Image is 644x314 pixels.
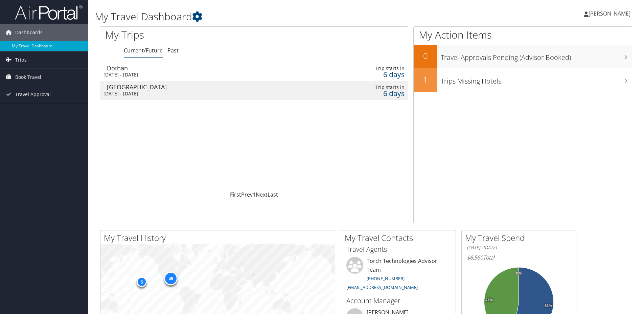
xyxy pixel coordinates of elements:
span: Trips [15,51,27,68]
a: 0Travel Approvals Pending (Advisor Booked) [414,45,632,68]
div: 6 days [336,71,405,77]
h2: 1 [414,74,437,85]
h2: My Travel Spend [465,232,576,244]
div: Trip starts in [336,84,405,90]
h6: Total [467,254,571,261]
a: Next [256,191,268,198]
h3: Account Manager [346,296,451,306]
div: Dothan [107,65,298,71]
span: [PERSON_NAME] [589,10,630,17]
h6: [DATE] - [DATE] [467,245,571,251]
h1: My Travel Dashboard [95,9,456,24]
a: Current/Future [124,47,163,54]
h2: My Travel Contacts [345,232,456,244]
a: 1Trips Missing Hotels [414,68,632,92]
a: [EMAIL_ADDRESS][DOMAIN_NAME] [346,284,418,290]
div: [GEOGRAPHIC_DATA] [107,84,298,90]
span: $6,560 [467,254,483,261]
h3: Travel Agents [346,245,451,254]
h3: Travel Approvals Pending (Advisor Booked) [441,49,632,62]
div: [DATE] - [DATE] [103,91,295,97]
span: Book Travel [15,69,41,86]
a: 1 [253,191,256,198]
h1: My Action Items [414,28,632,42]
h2: 0 [414,50,437,62]
span: Dashboards [15,24,43,41]
div: 6 days [336,90,405,96]
a: Past [167,47,179,54]
span: Travel Approval [15,86,51,103]
div: 5 [137,277,147,287]
a: Prev [241,191,253,198]
tspan: 47% [485,298,493,302]
tspan: 53% [545,304,552,308]
h3: Trips Missing Hotels [441,73,632,86]
h2: My Travel History [104,232,335,244]
h1: My Trips [105,28,275,42]
div: [DATE] - [DATE] [103,72,295,78]
li: Torch Technologies Advisor Team [343,257,454,293]
img: airportal-logo.png [15,4,83,20]
a: [PHONE_NUMBER] [367,275,405,282]
a: [PERSON_NAME] [584,3,637,24]
a: Last [268,191,278,198]
tspan: 0% [516,271,522,275]
div: 45 [164,272,178,285]
div: Trip starts in [336,65,405,71]
a: First [230,191,241,198]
